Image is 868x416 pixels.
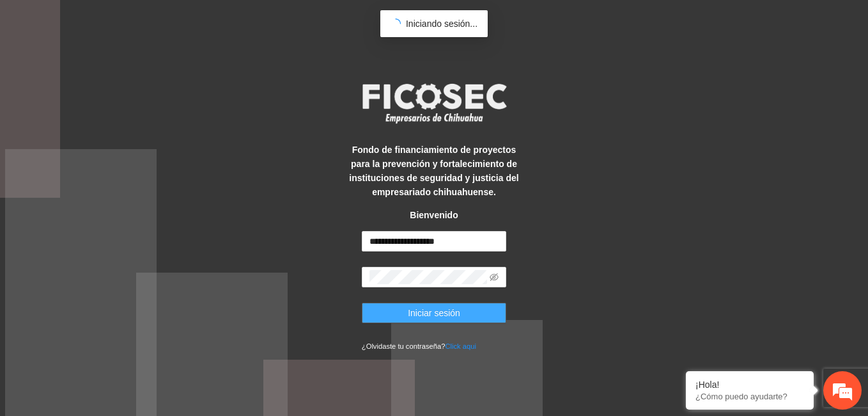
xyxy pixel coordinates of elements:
[490,273,499,282] span: eye-invisible
[362,342,476,350] small: ¿Olvidaste tu contraseña?
[410,210,458,220] strong: Bienvenido
[349,145,518,197] strong: Fondo de financiamiento de proyectos para la prevención y fortalecimiento de instituciones de seg...
[695,380,804,390] div: ¡Hola!
[408,306,460,320] span: Iniciar sesión
[391,19,401,29] span: loading
[354,79,514,127] img: logo
[406,19,477,29] span: Iniciando sesión...
[445,342,476,350] a: Click aqui
[362,303,506,323] button: Iniciar sesión
[695,392,804,401] p: ¿Cómo puedo ayudarte?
